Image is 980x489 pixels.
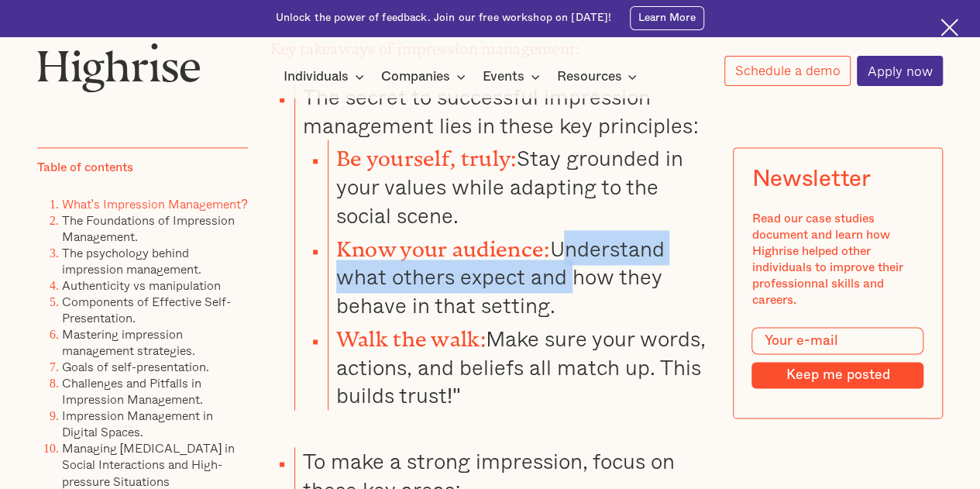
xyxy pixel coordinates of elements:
strong: Be yourself, truly: [336,146,517,160]
strong: Know your audience: [336,237,550,250]
div: Resources [556,67,641,86]
li: The secret to successful impression management lies in these key principles: [294,83,710,410]
a: Impression Management in Digital Spaces. [62,406,213,441]
a: Goals of self-presentation. [62,357,209,376]
img: Cross icon [940,19,958,36]
a: Apply now [857,56,943,86]
a: Learn More [630,6,705,30]
div: Individuals [284,67,349,86]
li: Stay grounded in your values while adapting to the social scene. [328,139,710,229]
input: Your e-mail [751,327,923,355]
a: Mastering impression management strategies. [62,325,195,360]
a: The Foundations of Impression Management. [62,211,235,246]
a: What's Impression Management? [62,195,248,213]
div: Companies [381,67,470,86]
a: Challenges and Pitfalls in Impression Management. [62,374,203,408]
div: Individuals [284,67,369,86]
img: Highrise logo [37,43,201,92]
a: The psychology behind impression management. [62,243,201,278]
strong: Walk the walk: [336,327,486,340]
a: Authenticity vs manipulation [62,276,221,294]
li: Make sure your words, actions, and beliefs all match up. This builds trust!" [328,320,710,410]
li: Understand what others expect and how they behave in that setting. [328,230,710,320]
div: Events [483,67,524,86]
div: Read our case studies document and learn how Highrise helped other individuals to improve their p... [751,211,923,308]
div: Resources [556,67,621,86]
div: Table of contents [37,160,133,176]
input: Keep me posted [751,362,923,387]
form: Modal Form [751,327,923,388]
a: Schedule a demo [724,56,851,86]
a: Components of Effective Self-Presentation. [62,292,231,327]
div: Newsletter [751,166,870,192]
div: Unlock the power of feedback. Join our free workshop on [DATE]! [276,11,612,26]
div: Companies [381,67,450,86]
div: Events [483,67,545,86]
